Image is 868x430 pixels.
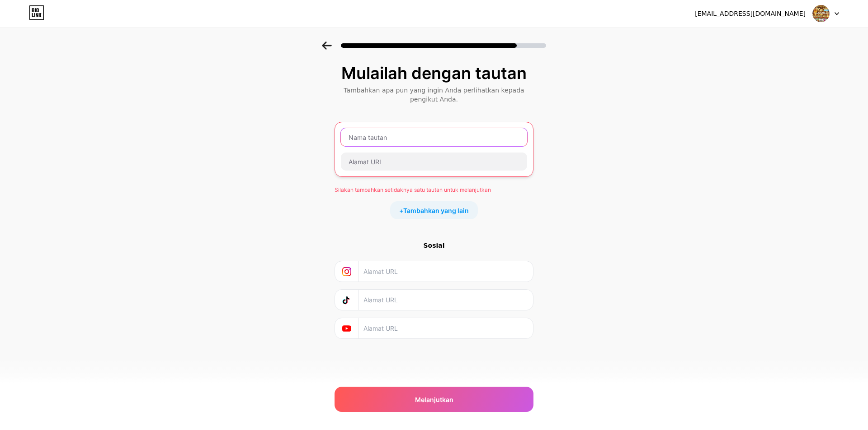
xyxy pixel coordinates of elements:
input: Alamat URL [341,153,527,171]
font: + [399,207,403,214]
img: rgo365 [812,5,830,22]
font: Silakan tambahkan setidaknya satu tautan untuk melanjutkan [335,186,491,193]
font: Melanjutkan [415,396,453,403]
font: Tambahkan yang lain [403,207,469,214]
font: Tambahkan apa pun yang ingin Anda perlihatkan kepada pengikut Anda. [344,87,524,103]
input: Alamat URL [363,318,528,338]
font: Mulailah dengan tautan [341,63,527,83]
input: Nama tautan [341,128,527,146]
input: Alamat URL [363,290,528,310]
font: Sosial [423,242,444,249]
font: [EMAIL_ADDRESS][DOMAIN_NAME] [695,10,806,17]
input: Alamat URL [363,261,528,282]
